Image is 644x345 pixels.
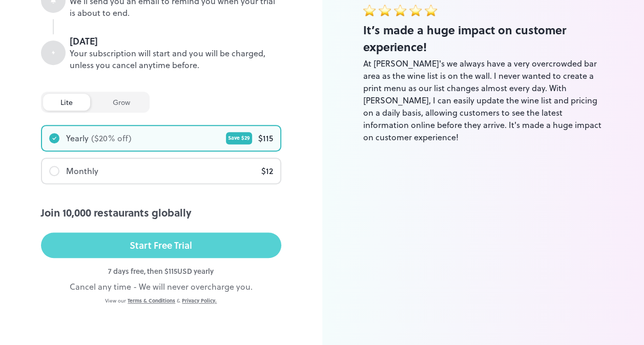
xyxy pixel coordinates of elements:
[41,205,281,220] div: Join 10,000 restaurants globally
[379,4,391,16] img: star
[43,94,90,111] div: lite
[363,4,376,16] img: star
[258,132,273,144] div: $ 115
[363,57,604,143] div: At [PERSON_NAME]'s we always have a very overcrowded bar area as the wine list is on the wall. I ...
[66,165,98,177] div: Monthly
[425,4,437,16] img: star
[41,266,281,276] div: 7 days free, then $ 115 USD yearly
[41,281,281,293] div: Cancel any time - We will never overcharge you.
[261,165,273,177] div: $ 12
[41,232,281,258] button: Start Free Trial
[409,4,422,16] img: star
[70,48,281,71] div: Your subscription will start and you will be charged, unless you cancel anytime before.
[91,132,132,144] div: ($ 20 % off)
[66,132,89,144] div: Yearly
[363,21,604,55] div: It’s made a huge impact on customer experience!
[226,132,252,144] div: Save $ 29
[394,4,406,16] img: star
[130,238,192,253] div: Start Free Trial
[182,297,217,304] a: Privacy Policy.
[95,94,148,111] div: grow
[41,297,281,305] div: View our &
[128,297,175,304] a: Terms & Conditions
[70,34,281,48] div: [DATE]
